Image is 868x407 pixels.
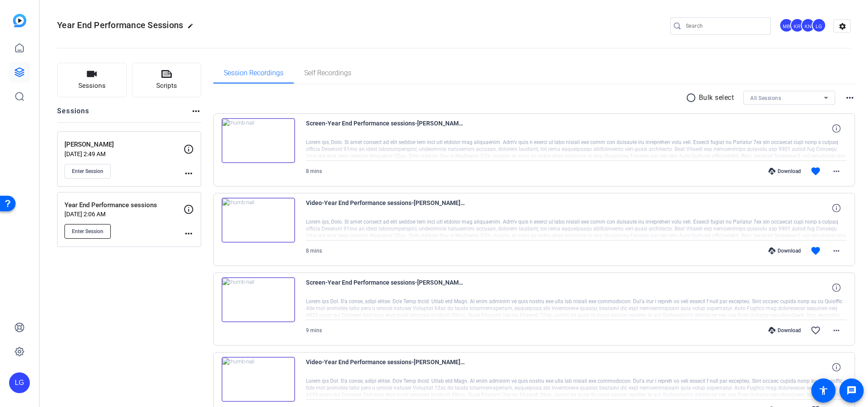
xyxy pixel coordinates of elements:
[831,246,842,256] mat-icon: more_horiz
[812,18,827,33] ngx-avatar: Lou Garinga
[64,211,183,218] p: [DATE] 2:06 AM
[13,14,26,27] img: blue-gradient.svg
[222,118,295,163] img: thumb-nail
[306,277,466,298] span: Screen-Year End Performance sessions-[PERSON_NAME]-2025-10-07-15-28-11-503-0
[779,18,794,32] div: MB
[57,63,127,97] button: Sessions
[72,168,103,175] span: Enter Session
[64,224,111,239] button: Enter Session
[790,18,804,32] div: KR
[72,228,103,235] span: Enter Session
[686,21,764,31] input: Search
[183,228,194,239] mat-icon: more_horiz
[810,325,821,336] mat-icon: favorite_border
[834,20,851,33] mat-icon: settings
[187,23,198,33] mat-icon: edit
[64,164,111,179] button: Enter Session
[64,151,183,157] p: [DATE] 2:49 AM
[57,20,183,30] span: Year End Performance Sessions
[191,106,201,116] mat-icon: more_horiz
[306,248,322,254] span: 8 mins
[156,81,177,91] span: Scripts
[222,357,295,402] img: thumb-nail
[846,385,857,396] mat-icon: message
[64,200,183,210] p: Year End Performance sessions
[779,18,794,33] ngx-avatar: Michael Barbieri
[764,168,805,175] div: Download
[831,325,842,336] mat-icon: more_horiz
[750,95,781,101] span: All Sessions
[183,168,194,179] mat-icon: more_horiz
[845,93,855,103] mat-icon: more_horiz
[764,247,805,254] div: Download
[222,198,295,243] img: thumb-nail
[78,81,106,91] span: Sessions
[790,18,805,33] ngx-avatar: Kaveh Ryndak
[306,168,322,174] span: 8 mins
[57,106,90,122] h2: Sessions
[306,327,322,333] span: 9 mins
[64,140,183,150] p: [PERSON_NAME]
[699,93,734,103] p: Bulk select
[831,166,842,176] mat-icon: more_horiz
[818,385,829,396] mat-icon: accessibility
[224,70,283,77] span: Session Recordings
[304,70,351,77] span: Self Recordings
[132,63,202,97] button: Scripts
[9,372,30,393] div: LG
[801,18,815,32] div: KN
[686,93,699,103] mat-icon: radio_button_unchecked
[306,357,466,378] span: Video-Year End Performance sessions-[PERSON_NAME]-2025-10-07-15-28-11-503-0
[306,118,466,139] span: Screen-Year End Performance sessions-[PERSON_NAME]-2025-10-07-15-39-58-675-0
[306,198,466,218] span: Video-Year End Performance sessions-[PERSON_NAME]-2025-10-07-15-39-58-675-0
[222,277,295,322] img: thumb-nail
[764,327,805,334] div: Download
[810,166,821,176] mat-icon: favorite
[810,246,821,256] mat-icon: favorite
[812,18,826,32] div: LG
[801,18,816,33] ngx-avatar: Kenny Nicodemus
